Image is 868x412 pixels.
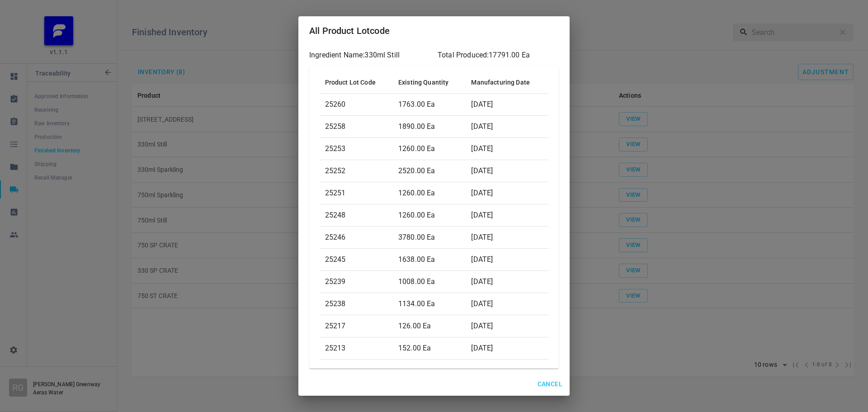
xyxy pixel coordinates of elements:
p: 25213 [325,343,387,354]
p: 25253 [325,143,387,154]
h2: All Product Lotcode [309,24,559,38]
h6: Ingredient Name: 330ml Still [309,49,430,62]
p: [DATE] [471,298,543,309]
h6: Total Produced: 17791.00 Ea [438,49,559,62]
button: Cancel [534,376,566,393]
p: 1890.00 Ea [398,121,460,132]
p: [DATE] [471,343,543,354]
p: 25251 [325,188,387,199]
p: 1134.00 Ea [398,298,460,309]
p: 152.00 Ea [398,343,460,354]
p: 25248 [325,210,387,221]
p: [DATE] [471,99,543,110]
span: Cancel [538,379,562,390]
th: Manufacturing Date [466,71,548,94]
p: 25258 [325,121,387,132]
p: 1260.00 Ea [398,210,460,221]
p: 1260.00 Ea [398,143,460,154]
p: 1008.00 Ea [398,276,460,287]
p: [DATE] [471,188,543,199]
p: 25246 [325,232,387,243]
p: [DATE] [471,232,543,243]
p: [DATE] [471,321,543,331]
p: 1638.00 Ea [398,254,460,265]
p: [DATE] [471,143,543,154]
th: Product Lot Code [320,71,393,94]
p: 25239 [325,276,387,287]
p: 1260.00 Ea [398,188,460,199]
p: [DATE] [471,210,543,221]
p: 25245 [325,254,387,265]
p: 25260 [325,99,387,110]
p: 25238 [325,298,387,309]
p: [DATE] [471,254,543,265]
p: 25252 [325,166,387,176]
p: 25217 [325,321,387,331]
p: 126.00 Ea [398,321,460,331]
th: Existing Quantity [393,71,466,94]
p: 2520.00 Ea [398,166,460,176]
p: 3780.00 Ea [398,232,460,243]
p: 1763.00 Ea [398,99,460,110]
p: [DATE] [471,121,543,132]
p: [DATE] [471,166,543,176]
p: [DATE] [471,276,543,287]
